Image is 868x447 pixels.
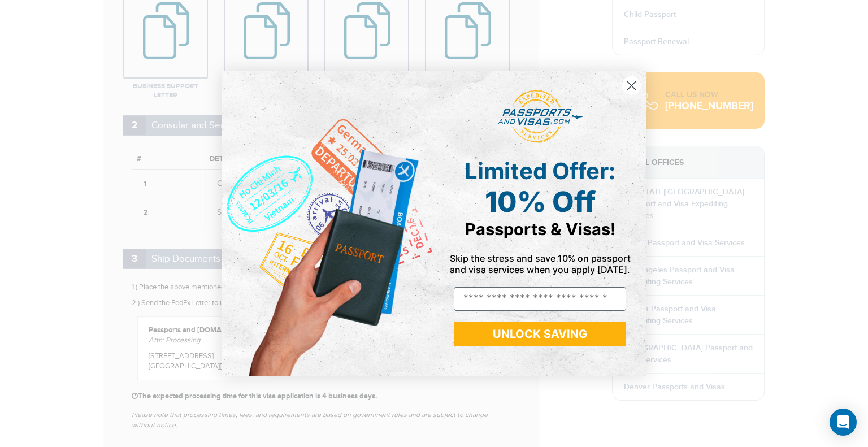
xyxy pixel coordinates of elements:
button: Close dialog [622,76,641,96]
img: de9cda0d-0715-46ca-9a25-073762a91ba7.png [222,71,434,376]
span: Limited Offer: [465,157,615,185]
span: Passports & Visas! [465,219,615,239]
button: UNLOCK SAVING [454,322,626,346]
div: Open Intercom Messenger [830,409,857,436]
span: Skip the stress and save 10% on passport and visa services when you apply [DATE]. [450,253,631,275]
span: 10% Off [485,185,596,219]
img: passports and visas [498,90,583,143]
